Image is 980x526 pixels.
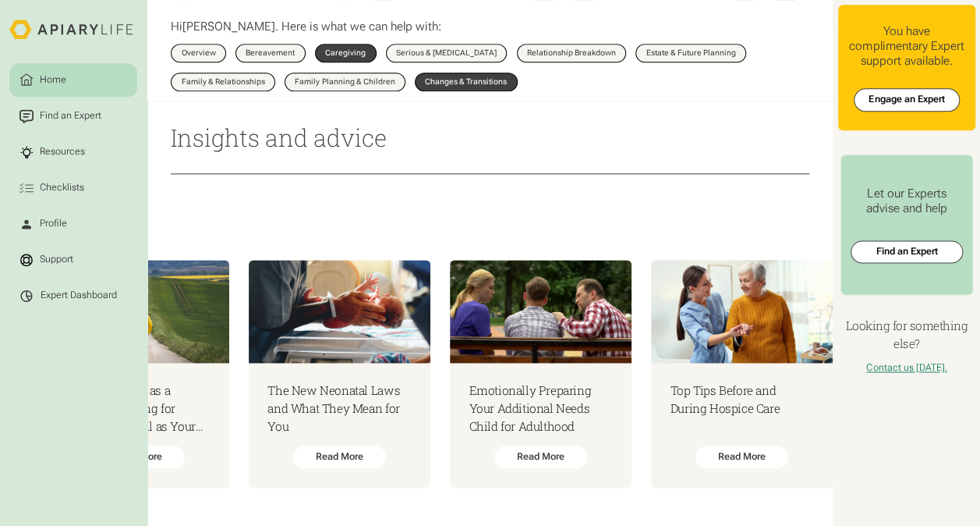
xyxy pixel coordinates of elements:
div: Bereavement [246,49,295,57]
h2: Insights and advice [171,122,808,154]
a: Caregiving [315,44,377,62]
a: Profile [9,207,137,240]
a: Resources [9,135,137,169]
a: Overview [171,44,226,62]
div: Caregiving [325,49,366,57]
a: Support [9,243,137,276]
h3: Emotionally Preparing Your Additional Needs Child for Adulthood [469,382,612,435]
div: Resources [37,145,87,159]
div: Home [37,73,69,87]
div: Profile [37,217,69,231]
div: Find an Expert [37,109,104,123]
div: You have complimentary Expert support available. [847,24,966,69]
a: Checklists [9,171,137,204]
div: Family Planning & Children [295,78,394,86]
div: Read More [494,446,587,469]
a: Bereavement [235,44,306,62]
a: Find an Expert [9,99,137,133]
div: Read More [293,446,386,469]
a: Relationship Breakdown [517,44,627,62]
a: Serious & [MEDICAL_DATA] [386,44,508,62]
a: Emotionally Preparing Your Additional Needs Child for AdulthoodRead More [450,260,632,488]
p: Hi . Here is what we can help with: [171,20,441,34]
a: Expert Dashboard [9,279,137,312]
div: Let our Experts advise and help [851,187,963,216]
h4: Looking for something else? [838,317,975,353]
div: Relationship Breakdown [527,49,616,57]
a: Engage an Expert [854,88,960,112]
a: Contact us [DATE]. [866,362,946,373]
a: Family Planning & Children [285,73,405,91]
a: Top Tips Before and During Hospice CareRead More [651,260,833,488]
h3: The New Neonatal Laws and What They Mean for You [267,382,411,435]
a: Home [9,63,137,97]
div: Read More [695,446,788,469]
a: Family & Relationships [171,73,275,91]
a: Find an Expert [851,240,963,264]
div: Support [37,253,76,267]
div: Serious & [MEDICAL_DATA] [396,49,497,57]
div: Expert Dashboard [41,290,117,301]
a: The New Neonatal Laws and What They Mean for YouRead More [249,260,431,488]
span: [PERSON_NAME] [182,20,275,34]
div: Checklists [37,181,87,195]
a: Estate & Future Planning [635,44,746,62]
a: Changes & Transitions [415,73,518,91]
div: Family & Relationships [182,78,265,86]
div: Changes & Transitions [425,78,507,86]
div: Estate & Future Planning [646,49,736,57]
h3: Top Tips Before and During Hospice Care [670,382,814,418]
